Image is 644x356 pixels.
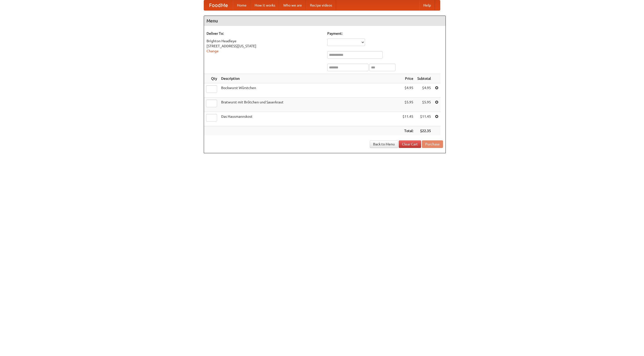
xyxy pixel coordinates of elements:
[207,38,322,44] div: Brighton Headleye
[207,31,322,36] h5: Deliver To:
[400,112,415,126] td: $11.45
[219,98,400,112] td: Bratwurst mit Brötchen und Sauerkraut
[204,74,219,83] th: Qty
[415,74,433,83] th: Subtotal
[233,0,251,10] a: Home
[399,140,421,148] a: Clear Cart
[415,83,433,98] td: $4.95
[422,140,443,148] button: Purchase
[207,44,322,49] div: [STREET_ADDRESS][US_STATE]
[204,16,446,26] h4: Menu
[251,0,279,10] a: How it works
[219,74,400,83] th: Description
[400,74,415,83] th: Price
[400,83,415,98] td: $4.95
[207,49,219,53] a: Change
[415,126,433,136] th: $22.35
[327,31,443,36] h5: Payment:
[400,98,415,112] td: $5.95
[306,0,336,10] a: Recipe videos
[415,112,433,126] td: $11.45
[419,0,435,10] a: Help
[219,83,400,98] td: Bockwurst Würstchen
[400,126,415,136] th: Total:
[219,112,400,126] td: Das Hausmannskost
[204,0,233,10] a: FoodMe
[415,98,433,112] td: $5.95
[279,0,306,10] a: Who we are
[370,140,398,148] a: Back to Menu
